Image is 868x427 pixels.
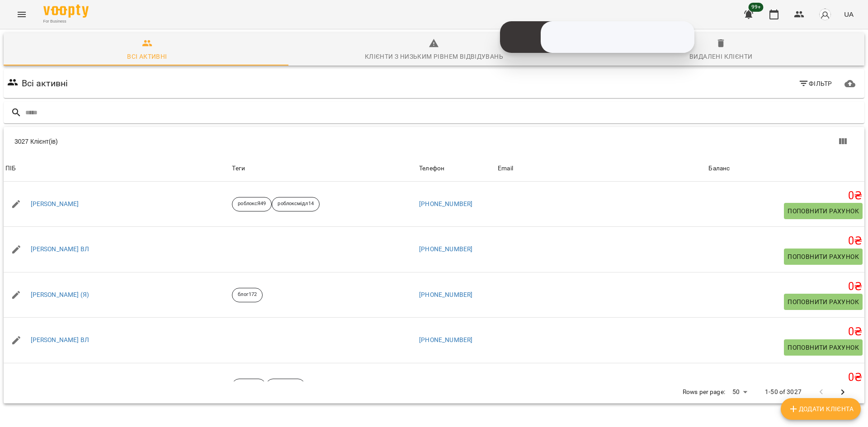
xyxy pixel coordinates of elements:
div: ітстарт36 [232,379,266,393]
span: Поповнити рахунок [788,342,859,353]
span: Баланс [708,163,863,174]
p: 1-50 of 3027 [765,388,802,397]
a: [PERSON_NAME] (Я) [31,291,90,300]
div: Sort [498,163,513,174]
span: UA [844,9,854,19]
button: Фільтр [795,75,836,92]
div: роблоксЯ49 [232,197,272,211]
div: Видалені клієнти [689,51,752,62]
h5: 0 ₴ [708,325,863,339]
span: Поповнити рахунок [788,206,859,216]
div: Table Toolbar [4,127,864,156]
div: Sort [708,163,730,174]
button: Menu [11,4,33,25]
div: Всі активні [127,51,167,62]
div: Теги [232,163,415,174]
img: avatar_s.png [819,8,831,21]
div: ПІБ [5,163,16,174]
h5: 0 ₴ [708,371,863,385]
div: ітстартпро2 [266,379,305,393]
a: [PHONE_NUMBER] [419,291,472,298]
button: Показати колонки [832,131,854,152]
button: Поповнити рахунок [784,294,863,310]
span: Поповнити рахунок [788,251,859,262]
span: Фільтр [798,78,832,89]
p: роблоксмідл14 [278,200,313,208]
p: Rows per page: [683,388,725,397]
h5: 0 ₴ [708,234,863,248]
a: [PHONE_NUMBER] [419,336,472,343]
div: Sort [419,163,444,174]
span: For Business [43,19,89,24]
span: Телефон [419,163,494,174]
div: Баланс [708,163,730,174]
div: Email [498,163,513,174]
div: блог172 [232,288,263,302]
a: [PHONE_NUMBER] [419,245,472,253]
div: Телефон [419,163,444,174]
button: Next Page [832,381,854,403]
button: Поповнити рахунок [784,339,863,356]
button: Поповнити рахунок [784,249,863,265]
a: [PHONE_NUMBER] [419,200,472,207]
button: Поповнити рахунок [784,203,863,219]
div: Клієнти з низьким рівнем відвідувань [365,51,503,62]
h5: 0 ₴ [708,189,863,203]
a: [PERSON_NAME] [31,200,79,209]
h6: Всі активні [22,76,68,90]
div: Sort [5,163,16,174]
span: ПІБ [5,163,228,174]
div: роблоксмідл14 [272,197,319,211]
button: Додати клієнта [781,398,861,420]
span: Email [498,163,705,174]
img: Voopty Logo [43,5,89,18]
div: 50 [729,385,750,399]
p: блог172 [238,291,257,299]
button: UA [840,6,857,23]
a: [PERSON_NAME] ВЛ [31,336,89,345]
span: Додати клієнта [788,404,854,414]
h5: 0 ₴ [708,280,863,294]
p: роблоксЯ49 [238,200,266,208]
span: Поповнити рахунок [788,296,859,307]
div: 3027 Клієнт(ів) [14,137,445,146]
span: 99+ [749,3,764,12]
a: [PERSON_NAME] ВЛ [31,245,89,254]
